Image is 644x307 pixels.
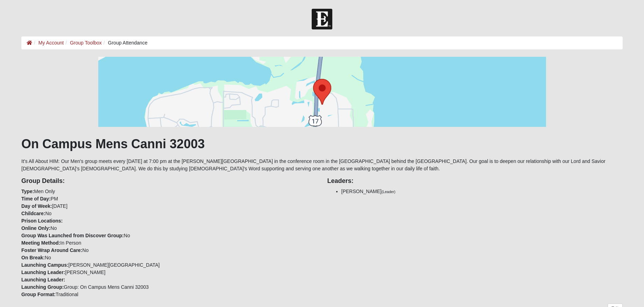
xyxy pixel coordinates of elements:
strong: Day of Week: [21,203,52,209]
strong: Prison Locations: [21,218,63,224]
h1: On Campus Mens Canni 32003 [21,136,623,151]
strong: Online Only: [21,225,50,231]
strong: Launching Leader: [21,270,65,275]
strong: Time of Day: [21,196,51,202]
li: Group Attendance [102,39,148,47]
small: (Leader) [382,190,396,194]
strong: Group Format: [21,292,56,297]
strong: Launching Leader: [21,277,65,282]
div: Men Only PM [DATE] No No No In Person No No [PERSON_NAME][GEOGRAPHIC_DATA] [PERSON_NAME] Group: O... [16,172,322,298]
li: [PERSON_NAME] [341,188,623,195]
strong: Type: [21,189,34,194]
strong: Foster Wrap Around Care: [21,247,82,253]
strong: On Break: [21,255,45,260]
img: Church of Eleven22 Logo [312,9,332,29]
strong: Childcare: [21,211,45,216]
a: Group Toolbox [70,40,102,46]
strong: Launching Campus: [21,262,69,268]
strong: Group Was Launched from Discover Group: [21,233,124,238]
strong: Launching Group: [21,284,64,290]
a: My Account [38,40,64,46]
h4: Group Details: [21,177,317,185]
strong: Meeting Method: [21,240,60,246]
h4: Leaders: [327,177,623,185]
